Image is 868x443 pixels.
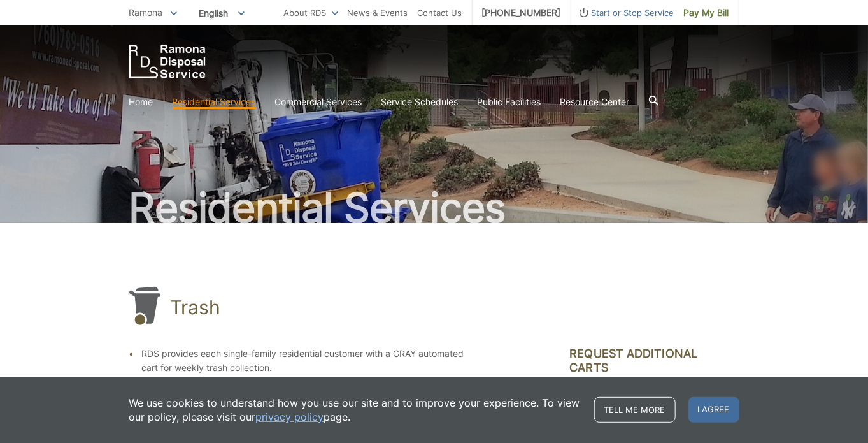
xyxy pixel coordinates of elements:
[129,45,206,78] a: EDCD logo. Return to the homepage.
[284,6,338,20] a: About RDS
[560,95,630,109] a: Resource Center
[275,95,362,109] a: Commercial Services
[594,397,676,423] a: Tell me more
[688,397,739,423] span: I agree
[381,95,459,109] a: Service Schedules
[684,6,729,20] span: Pay My Bill
[129,396,581,424] p: We use cookies to understand how you use our site and to improve your experience. To view our pol...
[171,296,221,319] h1: Trash
[570,347,739,375] h2: Request Additional Carts
[348,6,408,20] a: News & Events
[129,187,739,228] h2: Residential Services
[129,95,153,109] a: Home
[173,95,256,109] a: Residential Services
[190,3,254,24] span: English
[418,6,462,20] a: Contact Us
[142,347,468,375] li: RDS provides each single-family residential customer with a GRAY automated cart for weekly trash ...
[256,410,324,424] a: privacy policy
[129,7,163,18] span: Ramona
[478,95,541,109] a: Public Facilities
